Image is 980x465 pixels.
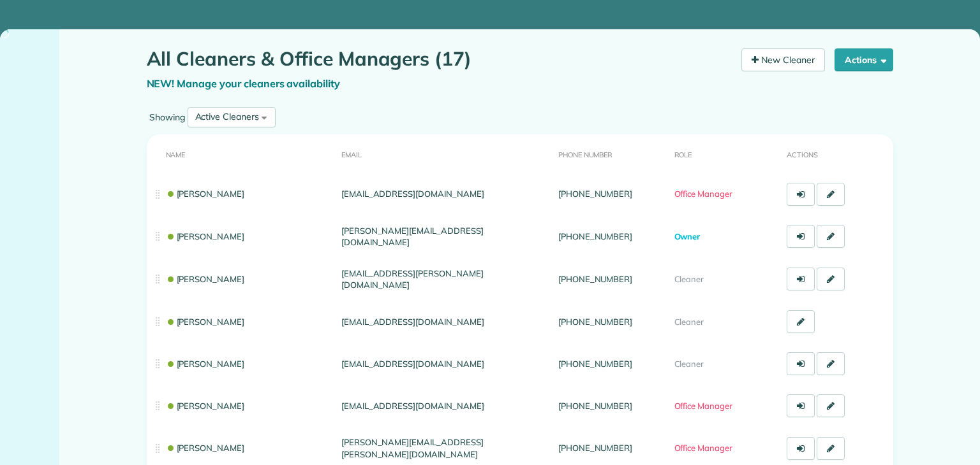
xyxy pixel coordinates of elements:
[336,173,553,215] td: [EMAIL_ADDRESS][DOMAIN_NAME]
[166,317,245,327] a: [PERSON_NAME]
[166,401,245,411] a: [PERSON_NAME]
[166,189,245,199] a: [PERSON_NAME]
[741,48,825,71] a: New Cleaner
[674,359,704,369] span: Cleaner
[558,359,632,369] a: [PHONE_NUMBER]
[195,110,259,124] div: Active Cleaners
[336,134,553,173] th: Email
[553,134,669,173] th: Phone number
[674,401,732,411] span: Office Manager
[336,385,553,427] td: [EMAIL_ADDRESS][DOMAIN_NAME]
[147,111,188,124] label: Showing
[166,359,245,369] a: [PERSON_NAME]
[166,443,245,453] a: [PERSON_NAME]
[674,189,732,199] span: Office Manager
[336,301,553,343] td: [EMAIL_ADDRESS][DOMAIN_NAME]
[558,231,632,241] a: [PHONE_NUMBER]
[558,317,632,327] a: [PHONE_NUMBER]
[558,189,632,199] a: [PHONE_NUMBER]
[147,48,732,69] h1: All Cleaners & Office Managers (17)
[166,274,245,284] a: [PERSON_NAME]
[336,343,553,385] td: [EMAIL_ADDRESS][DOMAIN_NAME]
[669,134,782,173] th: Role
[558,443,632,453] a: [PHONE_NUMBER]
[166,231,245,241] a: [PERSON_NAME]
[835,48,893,71] button: Actions
[782,134,893,173] th: Actions
[336,215,553,258] td: [PERSON_NAME][EMAIL_ADDRESS][DOMAIN_NAME]
[558,401,632,411] a: [PHONE_NUMBER]
[336,258,553,301] td: [EMAIL_ADDRESS][PERSON_NAME][DOMAIN_NAME]
[147,134,336,173] th: Name
[674,231,701,241] span: Owner
[147,77,341,90] a: NEW! Manage your cleaners availability
[674,443,732,453] span: Office Manager
[674,274,704,284] span: Cleaner
[558,274,632,284] a: [PHONE_NUMBER]
[674,317,704,327] span: Cleaner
